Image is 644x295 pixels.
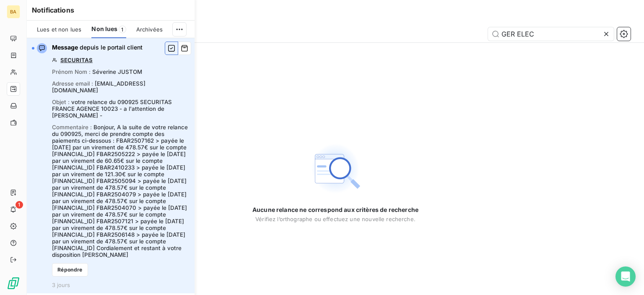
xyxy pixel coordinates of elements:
[136,26,163,33] span: Archivées
[309,142,362,196] img: Empty state
[52,124,188,258] span: Bonjour, A la suite de votre relance du 090925, merci de prendre compte des paiements ci-dessous ...
[91,25,117,33] span: Non lues
[52,44,78,51] span: Message
[52,263,88,277] button: Répondre
[7,277,20,290] img: Logo LeanPay
[52,80,190,94] div: Adresse email :
[16,201,23,209] span: 1
[32,5,190,15] h6: Notifications
[52,124,190,258] div: Commentaire :
[252,206,418,214] span: Aucune relance ne correspond aux critères de recherche
[52,80,145,94] span: [EMAIL_ADDRESS][DOMAIN_NAME]
[60,57,93,63] a: SECURITAS
[92,68,142,75] span: Séverine JUSTOM
[52,282,70,288] span: 3 jours
[37,26,81,33] span: Lues et non lues
[488,27,614,41] input: Rechercher
[255,216,415,222] span: Vérifiez l’orthographe ou effectuez une nouvelle recherche.
[52,43,143,52] span: depuis le portail client
[52,99,190,119] div: Objet :
[27,38,195,293] button: Message depuis le portail clientSECURITASPrénom Nom : Séverine JUSTOMAdresse email : [EMAIL_ADDRE...
[52,68,142,75] div: Prénom Nom :
[119,26,126,33] span: 1
[7,5,20,18] div: BA
[52,99,172,119] span: votre relance du 090925 SECURITAS FRANCE AGENCE 10023 - a l'attention de [PERSON_NAME] -
[615,266,636,287] div: Open Intercom Messenger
